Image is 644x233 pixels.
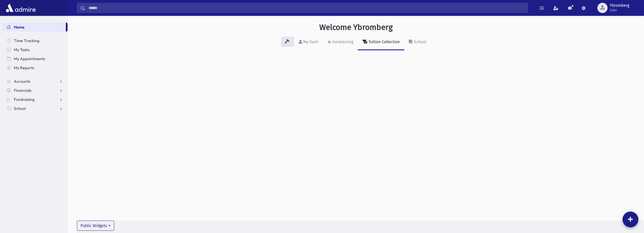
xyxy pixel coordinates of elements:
[2,36,68,45] a: Time Tracking
[2,63,68,72] a: My Reports
[77,221,114,231] button: Public Widgets
[14,79,30,84] span: Accounts
[294,34,323,50] a: My Dash
[367,40,400,44] div: Tuition Collection
[323,34,358,50] a: Fundraising
[2,95,68,104] a: Fundraising
[14,88,31,93] span: Financials
[413,40,426,44] div: School
[319,23,393,32] h3: Welcome Ybromberg
[85,3,528,13] input: Search
[404,34,431,50] a: School
[14,56,45,61] span: My Appointments
[14,106,26,111] span: School
[14,47,30,52] span: My Tasks
[331,40,353,44] div: Fundraising
[14,97,34,102] span: Fundraising
[2,45,68,54] a: My Tasks
[358,34,404,50] a: Tuition Collection
[2,77,68,86] a: Accounts
[14,25,25,30] span: Home
[2,104,68,113] a: School
[2,86,68,95] a: Financials
[5,2,37,14] img: AdmirePro
[14,65,34,70] span: My Reports
[2,54,68,63] a: My Appointments
[302,40,318,44] div: My Dash
[2,23,66,32] a: Home
[610,8,629,12] span: User
[14,38,39,43] span: Time Tracking
[610,3,629,8] span: Ybromberg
